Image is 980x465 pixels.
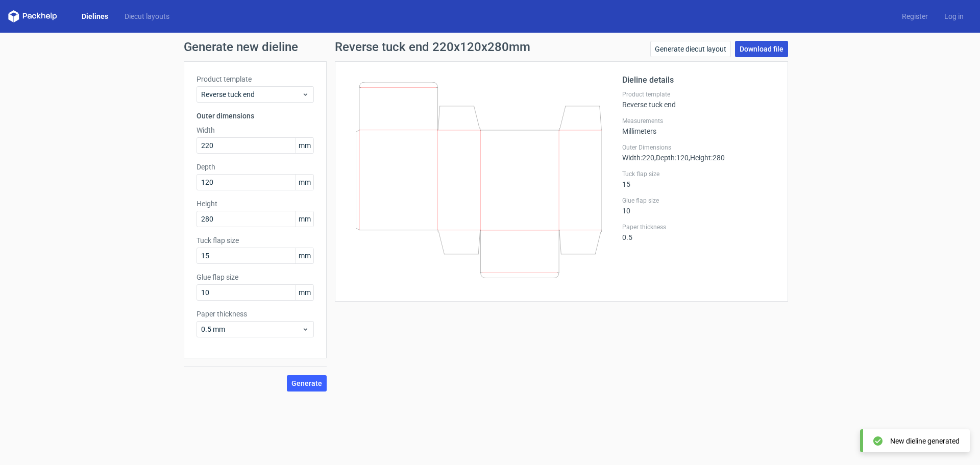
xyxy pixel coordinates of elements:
div: 15 [622,170,775,188]
label: Width [197,125,314,135]
a: Diecut layouts [116,11,178,21]
span: mm [296,248,313,263]
span: mm [296,138,313,153]
div: 0.5 [622,223,775,241]
span: mm [296,175,313,190]
div: New dieline generated [890,436,960,446]
h3: Outer dimensions [197,111,314,121]
div: Millimeters [622,117,775,135]
span: 0.5 mm [201,324,302,334]
div: Reverse tuck end [622,90,775,109]
label: Product template [622,90,775,99]
label: Glue flap size [197,272,314,282]
span: Reverse tuck end [201,89,302,100]
label: Outer Dimensions [622,143,775,152]
span: Width : 220 [622,154,654,162]
button: Generate [287,375,327,391]
a: Log in [936,11,972,21]
h2: Dieline details [622,74,775,86]
label: Paper thickness [622,223,775,231]
a: Download file [735,41,788,57]
span: , Depth : 120 [654,154,689,162]
div: 10 [622,197,775,215]
label: Glue flap size [622,197,775,205]
span: mm [296,211,313,227]
h1: Generate new dieline [184,41,796,53]
label: Product template [197,74,314,84]
label: Height [197,199,314,209]
span: , Height : 280 [689,154,725,162]
label: Measurements [622,117,775,125]
label: Tuck flap size [197,235,314,246]
a: Generate diecut layout [650,41,731,57]
h1: Reverse tuck end 220x120x280mm [335,41,530,53]
span: mm [296,285,313,300]
label: Tuck flap size [622,170,775,178]
a: Dielines [73,11,116,21]
label: Depth [197,162,314,172]
span: Generate [291,380,322,387]
a: Register [894,11,936,21]
label: Paper thickness [197,309,314,319]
